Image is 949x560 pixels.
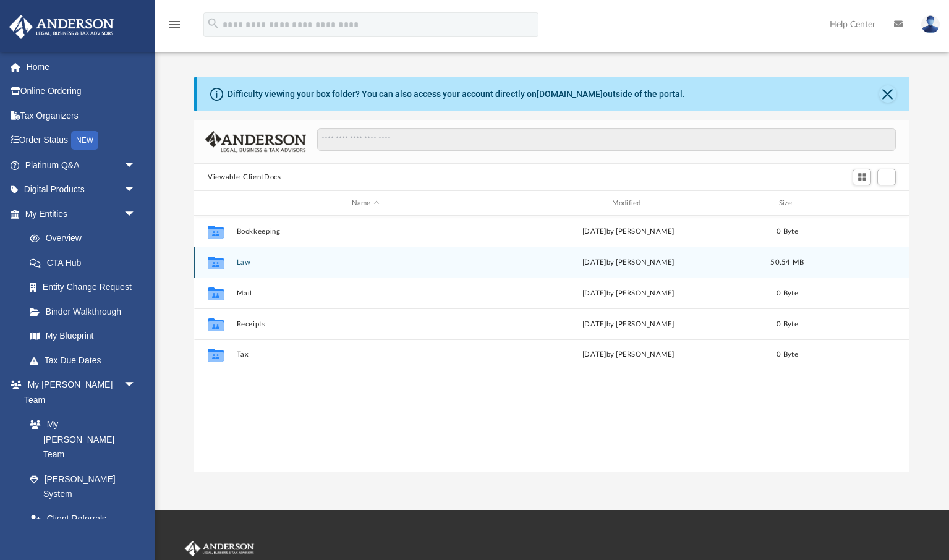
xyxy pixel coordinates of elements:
[500,319,757,330] div: [DATE] by [PERSON_NAME]
[124,202,148,227] span: arrow_drop_down
[777,290,798,297] span: 0 Byte
[237,227,495,235] button: Bookkeeping
[777,321,798,328] span: 0 Byte
[17,250,155,275] a: CTA Hub
[17,412,142,467] a: My [PERSON_NAME] Team
[236,198,494,209] div: Name
[853,169,871,186] button: Switch to Grid View
[17,324,148,349] a: My Blueprint
[500,288,757,299] div: [DATE] by [PERSON_NAME]
[208,172,281,183] button: Viewable-ClientDocs
[500,349,757,360] div: [DATE] by [PERSON_NAME]
[9,177,155,202] a: Digital Productsarrow_drop_down
[124,177,148,203] span: arrow_drop_down
[500,257,757,268] div: [DATE] by [PERSON_NAME]
[777,351,798,358] span: 0 Byte
[17,467,148,506] a: [PERSON_NAME] System
[206,17,220,30] i: search
[9,128,155,153] a: Order StatusNEW
[167,23,182,32] a: menu
[9,153,155,177] a: Platinum Q&Aarrow_drop_down
[182,541,257,557] img: Anderson Advisors Platinum Portal
[877,169,896,186] button: Add
[237,289,495,297] button: Mail
[194,216,909,472] div: grid
[921,15,940,33] img: User Pic
[500,198,757,209] div: Modified
[228,88,685,101] div: Difficulty viewing your box folder? You can also access your account directly on outside of the p...
[200,198,231,209] div: id
[17,506,148,531] a: Client Referrals
[167,17,182,32] i: menu
[237,350,495,358] button: Tax
[777,228,798,235] span: 0 Byte
[818,198,904,209] div: id
[124,153,148,178] span: arrow_drop_down
[17,348,155,373] a: Tax Due Dates
[237,320,495,328] button: Receipts
[763,198,812,209] div: Size
[317,128,896,151] input: Search files and folders
[9,79,155,104] a: Online Ordering
[537,89,603,99] a: [DOMAIN_NAME]
[17,226,155,251] a: Overview
[237,258,495,266] button: Law
[6,15,117,39] img: Anderson Advisors Platinum Portal
[17,275,155,300] a: Entity Change Request
[9,373,148,412] a: My [PERSON_NAME] Teamarrow_drop_down
[500,226,757,237] div: [DATE] by [PERSON_NAME]
[124,373,148,398] span: arrow_drop_down
[879,85,896,103] button: Close
[71,131,98,150] div: NEW
[17,299,155,324] a: Binder Walkthrough
[771,259,804,266] span: 50.54 MB
[9,103,155,128] a: Tax Organizers
[9,202,155,226] a: My Entitiesarrow_drop_down
[9,54,155,79] a: Home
